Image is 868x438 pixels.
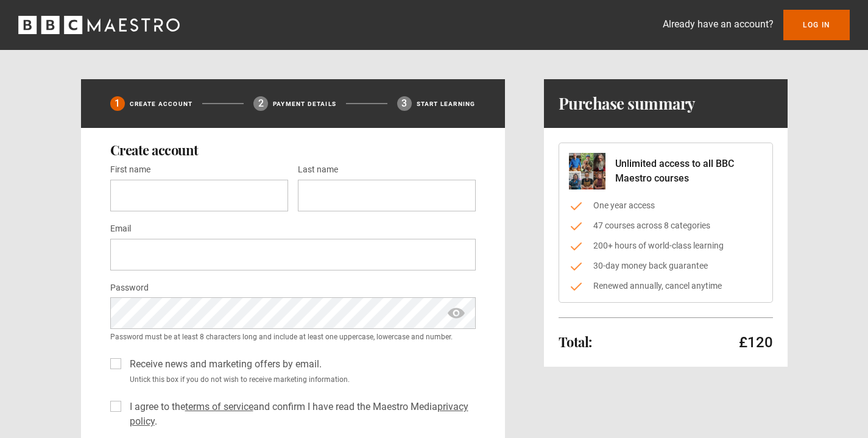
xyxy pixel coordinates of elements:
li: Renewed annually, cancel anytime [569,280,763,292]
label: Password [110,281,149,295]
h2: Total: [559,334,592,349]
label: Receive news and marketing offers by email. [125,357,322,372]
label: Email [110,222,131,236]
small: Untick this box if you do not wish to receive marketing information. [125,374,476,385]
label: I agree to the and confirm I have read the Maestro Media . [125,400,476,429]
div: 2 [253,96,268,111]
p: Already have an account? [663,17,774,32]
p: Start learning [417,99,476,108]
svg: BBC Maestro [18,16,180,34]
div: 3 [397,96,412,111]
li: One year access [569,199,763,212]
li: 47 courses across 8 categories [569,219,763,232]
span: show password [446,297,466,329]
div: 1 [110,96,125,111]
label: First name [110,163,150,177]
label: Last name [298,163,338,177]
p: Create Account [130,99,193,108]
small: Password must be at least 8 characters long and include at least one uppercase, lowercase and num... [110,331,476,342]
a: terms of service [185,401,253,412]
li: 30-day money back guarantee [569,260,763,272]
h2: Create account [110,143,476,157]
p: £120 [739,333,773,352]
h1: Purchase summary [559,94,696,113]
p: Unlimited access to all BBC Maestro courses [615,157,763,186]
p: Payment details [273,99,336,108]
li: 200+ hours of world-class learning [569,239,763,252]
a: Log In [783,10,850,40]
